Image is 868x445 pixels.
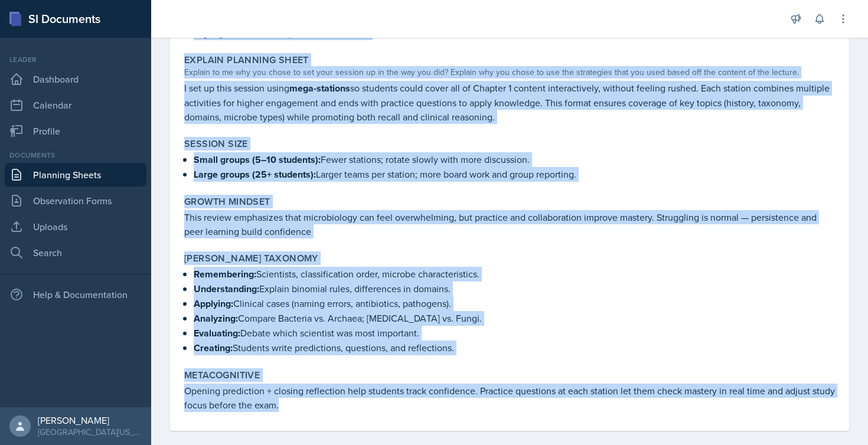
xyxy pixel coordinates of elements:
[194,296,835,311] p: Clinical cases (naming errors, antibiotics, pathogens).
[184,253,318,264] label: [PERSON_NAME] Taxonomy
[184,81,835,124] p: I set up this session using so students could cover all of Chapter 1 content interactively, witho...
[194,341,835,355] p: Students write predictions, questions, and reflections.
[184,210,835,238] p: This review emphasizes that microbiology can feel overwhelming, but practice and collaboration im...
[5,119,146,143] a: Profile
[184,369,260,381] label: Metacognitive
[194,311,835,326] p: Compare Bacteria vs. Archaea; [MEDICAL_DATA] vs. Fungi.
[194,152,835,167] p: Fewer stations; rotate slowly with more discussion.
[5,54,146,65] div: Leader
[184,384,835,412] p: Opening prediction + closing reflection help students track confidence. Practice questions at eac...
[5,93,146,117] a: Calendar
[194,341,233,355] strong: Creating:
[194,153,321,166] strong: Small groups (5–10 students):
[194,282,835,296] p: Explain binomial rules, differences in domains.
[38,414,142,426] div: [PERSON_NAME]
[194,282,259,296] strong: Understanding:
[5,283,146,306] div: Help & Documentation
[194,167,835,182] p: Larger teams per station; more board work and group reporting.
[194,326,240,340] strong: Evaluating:
[194,267,835,282] p: Scientists, classification order, microbe characteristics.
[5,67,146,91] a: Dashboard
[184,138,248,150] label: Session Size
[5,189,146,212] a: Observation Forms
[5,215,146,238] a: Uploads
[194,297,233,310] strong: Applying:
[5,241,146,264] a: Search
[194,326,835,341] p: Debate which scientist was most important.
[289,81,350,95] strong: mega-stations
[5,150,146,161] div: Documents
[194,312,238,325] strong: Analyzing:
[194,168,316,181] strong: Large groups (25+ students):
[38,426,142,438] div: [GEOGRAPHIC_DATA][US_STATE]
[5,163,146,186] a: Planning Sheets
[184,54,309,66] label: Explain Planning Sheet
[184,196,270,208] label: Growth Mindset
[194,267,256,281] strong: Remembering:
[184,66,835,78] div: Explain to me why you chose to set your session up in the way you did? Explain why you chose to u...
